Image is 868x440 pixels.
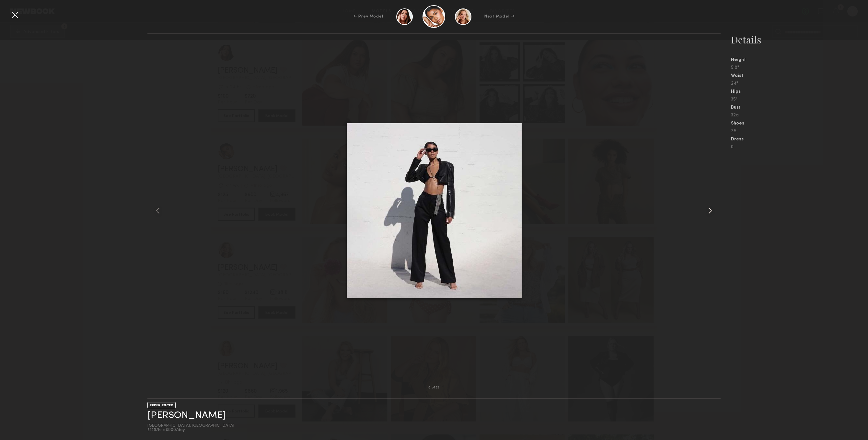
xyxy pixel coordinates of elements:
[731,65,868,70] div: 5'8"
[731,105,868,110] div: Bust
[731,145,868,149] div: 0
[731,129,868,134] div: 7.5
[731,74,868,78] div: Waist
[731,89,868,94] div: Hips
[731,33,868,46] div: Details
[147,424,234,428] div: [GEOGRAPHIC_DATA], [GEOGRAPHIC_DATA]
[731,97,868,102] div: 35"
[731,81,868,86] div: 24"
[147,410,226,421] a: [PERSON_NAME]
[353,14,383,19] div: ← Prev Model
[147,402,176,408] div: EXPERIENCED
[731,58,868,62] div: Height
[484,14,515,19] div: Next Model →
[731,121,868,126] div: Shoes
[731,137,868,142] div: Dress
[731,113,868,118] div: 32a
[147,428,234,432] div: $125/hr • $900/day
[428,386,440,389] div: 6 of 23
